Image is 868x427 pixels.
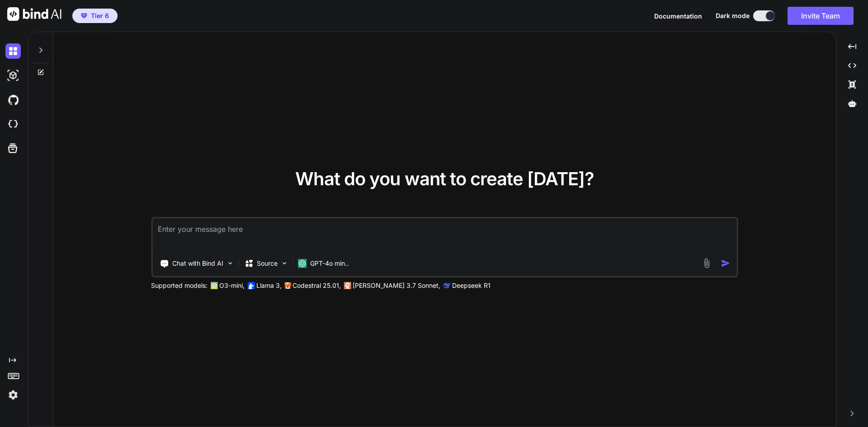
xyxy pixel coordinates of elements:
[257,259,278,268] p: Source
[702,258,712,268] img: attachment
[295,168,594,190] span: What do you want to create [DATE]?
[5,68,21,83] img: darkAi-studio
[5,43,21,59] img: darkChat
[788,7,854,25] button: Invite Team
[284,282,291,289] img: Mistral-AI
[5,92,21,108] img: githubDark
[654,11,702,21] button: Documentation
[353,281,440,290] p: [PERSON_NAME] 3.7 Sonnet,
[210,282,217,289] img: GPT-4
[654,12,702,20] span: Documentation
[443,282,450,289] img: claude
[81,13,87,19] img: premium
[344,282,351,289] img: claude
[721,258,731,268] img: icon
[151,281,208,290] p: Supported models:
[91,11,109,20] span: Tier 6
[280,259,288,267] img: Pick Models
[5,117,21,132] img: cloudideIcon
[72,9,118,23] button: premiumTier 6
[172,259,223,268] p: Chat with Bind AI
[716,11,750,20] span: Dark mode
[292,281,341,290] p: Codestral 25.01,
[452,281,491,290] p: Deepseek R1
[5,387,21,403] img: settings
[7,7,61,21] img: Bind AI
[226,259,234,267] img: Pick Tools
[219,281,245,290] p: O3-mini,
[310,259,349,268] p: GPT-4o min..
[297,259,307,268] img: GPT-4o mini
[256,281,282,290] p: Llama 3,
[247,282,255,289] img: Llama2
